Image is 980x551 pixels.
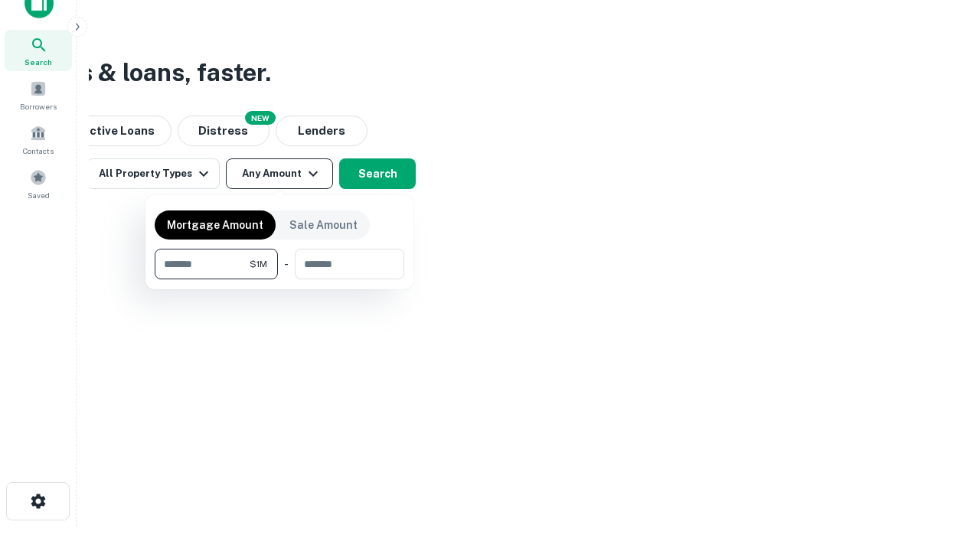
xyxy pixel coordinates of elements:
span: $1M [250,257,267,271]
p: Mortgage Amount [167,217,263,233]
p: Sale Amount [289,217,358,233]
div: - [284,249,289,279]
iframe: Chat Widget [903,429,980,502]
